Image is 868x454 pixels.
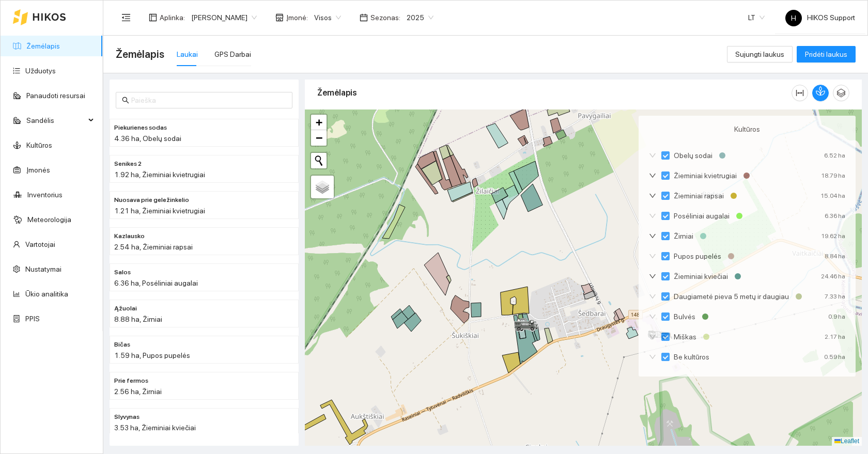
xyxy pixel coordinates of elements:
div: 0.9 ha [828,311,845,322]
span: down [649,232,656,240]
span: Miškas [670,331,701,342]
span: Kultūros [734,123,760,135]
a: Zoom in [311,115,327,130]
span: Posėliniai augalai [670,210,734,222]
span: Sandėlis [26,110,85,131]
a: Zoom out [311,130,327,146]
span: down [649,172,656,179]
span: down [649,212,656,220]
span: Ąžuolai [114,304,137,314]
div: 8.84 ha [825,251,845,262]
span: 8.88 ha, Žirniai [114,315,162,323]
a: Nustatymai [25,265,61,273]
span: 6.36 ha, Posėliniai augalai [114,279,198,287]
span: Žemėlapis [116,46,164,62]
span: 2025 [407,10,433,25]
a: Įmonės [26,166,50,174]
span: Pupos pupelės [670,251,725,262]
a: Meteorologija [27,215,71,224]
span: Salos [114,268,131,277]
span: Nuosava prie geležinkelio [114,195,189,205]
span: Be kultūros [670,351,714,363]
span: menu-fold [121,13,131,22]
span: Paulius [191,10,257,25]
a: Žemėlapis [26,42,60,50]
input: Paieška [131,95,286,106]
a: PPIS [25,315,40,323]
span: 2.56 ha, Žirniai [114,387,162,396]
span: LT [748,10,765,25]
span: down [649,313,656,320]
span: Senikes 2 [114,159,142,169]
div: 15.04 ha [820,190,845,201]
div: 6.52 ha [824,150,845,161]
div: 19.62 ha [821,230,845,242]
span: 1.21 ha, Žieminiai kvietrugiai [114,207,205,215]
span: down [649,152,656,159]
span: Įmonė : [286,12,308,23]
span: Sezonas : [370,12,400,23]
span: shop [275,13,284,22]
div: 24.46 ha [821,271,845,282]
span: HIKOS Support [785,13,855,22]
span: down [649,253,656,260]
span: Sujungti laukus [735,49,784,60]
a: Layers [311,176,334,198]
span: search [122,97,129,104]
button: column-width [792,85,808,101]
div: 7.33 ha [825,291,845,302]
div: 0.59 ha [824,351,845,363]
span: + [316,116,322,129]
button: Sujungti laukus [727,46,793,62]
a: Sujungti laukus [727,50,793,58]
span: Bulvės [670,311,700,322]
span: Pridėti laukus [805,49,847,60]
a: Panaudoti resursai [26,91,85,100]
span: down [649,293,656,300]
div: 6.36 ha [825,210,845,222]
span: Žirniai [670,230,698,242]
span: Žieminiai kviečiai [670,271,732,282]
span: Daugiametė pieva 5 metų ir daugiau [670,291,793,302]
button: Initiate a new search [311,153,327,168]
span: 4.36 ha, Obelų sodai [114,134,181,143]
span: Bičas [114,340,130,350]
a: Inventorius [27,191,63,199]
span: Piekurienes sodas [114,123,167,133]
div: 2.17 ha [825,331,845,342]
div: Laukai [177,49,198,60]
a: Vartotojai [25,240,55,248]
span: 1.92 ha, Žieminiai kvietrugiai [114,170,205,179]
span: Kazlausko [114,231,145,241]
div: Žemėlapis [317,78,792,107]
a: Kultūros [26,141,52,149]
a: Leaflet [834,437,859,445]
a: Ūkio analitika [25,290,68,298]
span: down [649,192,656,199]
span: down [649,273,656,280]
span: Žieminiai rapsai [670,190,728,201]
div: GPS Darbai [214,49,251,60]
span: Aplinka : [160,12,185,23]
span: Slyvynas [114,412,139,422]
span: down [649,353,656,361]
div: 18.79 ha [821,170,845,181]
span: Obelų sodai [670,150,717,161]
span: Žieminiai kvietrugiai [670,170,741,181]
span: Visos [314,10,341,25]
span: H [791,10,796,26]
a: Užduotys [25,67,56,75]
span: Prie fermos [114,376,148,386]
button: Pridėti laukus [797,46,856,62]
span: layout [149,13,157,22]
span: 2.54 ha, Žieminiai rapsai [114,243,193,251]
span: calendar [360,13,368,22]
span: − [316,131,322,144]
span: 3.53 ha, Žieminiai kviečiai [114,424,196,432]
span: down [649,333,656,340]
span: 1.59 ha, Pupos pupelės [114,351,190,359]
button: menu-fold [116,7,136,28]
a: Pridėti laukus [797,50,856,58]
span: column-width [792,89,808,97]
